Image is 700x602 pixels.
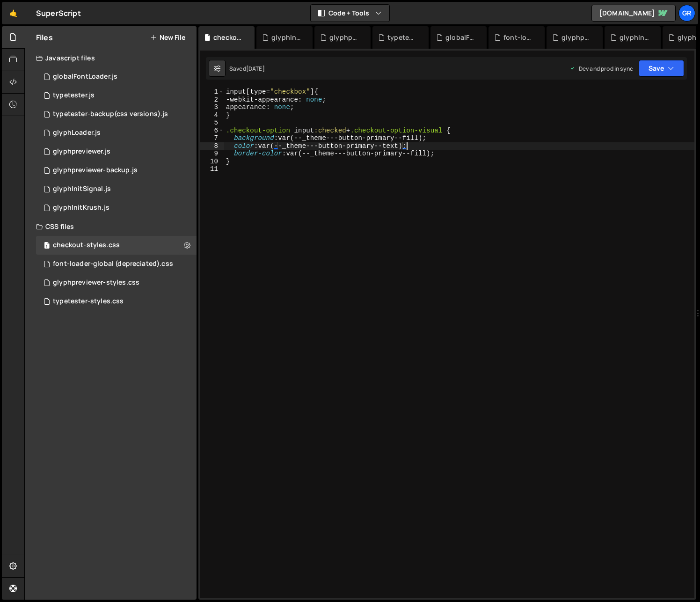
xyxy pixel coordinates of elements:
div: glyphLoader.js [53,129,101,137]
div: font-loader-global (depreciated).css [36,255,197,273]
div: glyphpreviewer-styles.css [53,279,139,287]
div: 5 [200,119,224,127]
div: 2 [200,96,224,104]
div: 17017/48038.css [36,236,197,255]
div: [DATE] [246,65,265,73]
div: 11 [200,165,224,173]
div: typetester-styles.css [53,297,124,306]
div: glyphpreviewer.js [53,147,110,156]
button: Save [639,60,684,77]
div: Javascript files [25,49,197,67]
div: 6 [200,127,224,135]
div: globalFontLoader.js [53,73,117,81]
div: glyphInitSignal.js [620,33,649,42]
div: 17017/47275.js [36,142,197,161]
div: font-loader-global (depreciated).css [503,33,533,42]
div: 4 [200,111,224,119]
button: New File [150,34,185,41]
div: checkout-styles.css [53,241,120,250]
div: 17017/47345.css [36,273,197,292]
span: 1 [44,242,50,250]
div: 17017/47727.js [36,161,197,180]
div: glyphInitSignal.js [36,180,197,198]
div: typetester-backup(css versions).js [53,110,168,118]
div: 17017/47137.css [36,292,197,311]
div: Saved [229,65,265,73]
div: typetester-backup(css versions).js [387,33,417,42]
div: SuperScript [36,7,81,19]
div: glyphpreviewer-backup.js [53,166,138,175]
div: typetester.js [53,91,95,100]
div: 17017/46707.js [36,86,197,105]
div: font-loader-global (depreciated).css [53,260,173,268]
a: Gr [678,5,695,22]
div: globalFontLoader.js [445,33,475,42]
a: 🤙 [2,2,25,24]
div: CSS files [25,217,197,236]
div: glyphpreviewer-backup.js [329,33,359,42]
div: 9 [200,150,224,158]
div: 17017/47519.js [36,105,197,124]
div: 17017/47730.js [36,198,197,217]
div: 8 [200,142,224,150]
div: Dev and prod in sync [569,65,633,73]
a: [DOMAIN_NAME] [591,5,676,22]
div: glyphInitKrush.js [271,33,301,42]
h2: Files [36,32,53,43]
div: 10 [200,158,224,166]
div: 1 [200,88,224,96]
div: 17017/47514.js [36,67,197,86]
div: 3 [200,103,224,111]
div: 7 [200,134,224,142]
div: glyphInitSignal.js [53,185,111,193]
div: 17017/47277.js [36,124,197,142]
div: checkout-styles.css [213,33,243,42]
button: Code + Tools [311,5,389,22]
div: glyphpreviewer-styles.css [561,33,591,42]
div: glyphInitKrush.js [53,204,109,212]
